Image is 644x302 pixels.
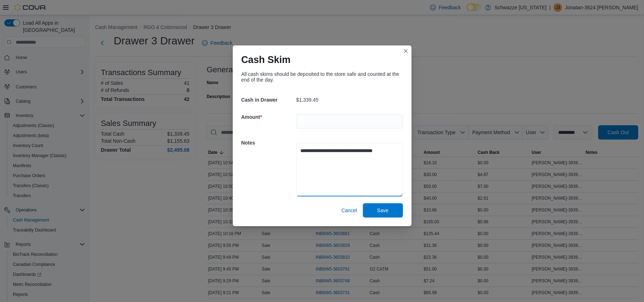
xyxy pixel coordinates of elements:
[363,203,403,218] button: Save
[402,47,410,55] button: Closes this modal window
[377,207,389,214] span: Save
[296,97,319,103] p: $1,339.45
[241,93,295,107] h5: Cash in Drawer
[241,136,295,150] h5: Notes
[241,110,295,124] h5: Amount
[241,54,291,65] h1: Cash Skim
[339,203,360,218] button: Cancel
[241,71,403,83] div: All cash skims should be deposited to the store safe and counted at the end of the day.
[341,207,357,214] span: Cancel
